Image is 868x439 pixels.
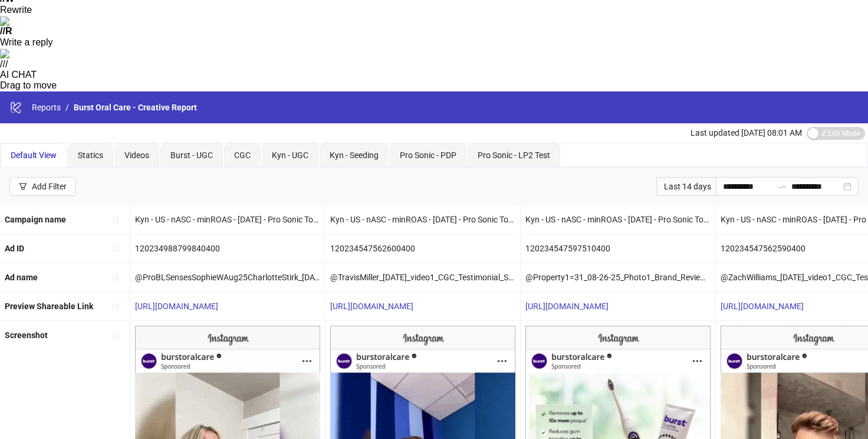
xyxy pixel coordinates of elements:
[656,177,716,196] div: Last 14 days
[521,234,715,263] div: 120234547597510400
[478,150,550,160] span: Pro Sonic - LP2 Test
[330,302,413,311] a: [URL][DOMAIN_NAME]
[777,182,787,191] span: to
[111,331,120,339] span: sort-ascending
[325,234,520,263] div: 120234547562600400
[325,205,520,234] div: Kyn - US - nASC - minROAS - [DATE] - Pro Sonic Toothbrush - PDP
[111,244,120,253] span: sort-ascending
[272,150,308,160] span: Kyn - UGC
[124,150,149,160] span: Videos
[721,302,804,311] a: [URL][DOMAIN_NAME]
[400,150,456,160] span: Pro Sonic - PDP
[130,205,325,234] div: Kyn - US - nASC - minROAS - [DATE] - Pro Sonic Toothbrush - PDP
[5,302,93,311] b: Preview Shareable Link
[5,244,24,253] b: Ad ID
[5,215,66,224] b: Campaign name
[19,182,27,191] span: filter
[78,150,103,160] span: Statics
[130,234,325,263] div: 120234988799840400
[130,263,325,291] div: @ProBLSensesSophieWAug25CharlotteStirk_[DATE]_Video1_Brand_Testimonial_ProSonicToothBrush_BurstOr...
[170,150,213,160] span: Burst - UGC
[521,205,715,234] div: Kyn - US - nASC - minROAS - [DATE] - Pro Sonic Toothbrush - PDP
[65,101,69,114] li: /
[11,150,57,160] span: Default View
[111,215,120,224] span: sort-ascending
[111,273,120,281] span: sort-ascending
[325,263,520,291] div: @TravisMiller_[DATE]_video1_CGC_Testimonial_SonicToothBrush_BurstOralCare__iter2
[9,177,76,196] button: Add Filter
[521,263,715,291] div: @Property1=31_08-26-25_Photo1_Brand_Review_ProSonicToothbrush_BurstOralCare_
[525,302,609,311] a: [URL][DOMAIN_NAME]
[32,182,67,191] div: Add Filter
[5,273,38,282] b: Ad name
[111,302,120,310] span: sort-ascending
[777,182,787,191] span: swap-right
[5,330,48,340] b: Screenshot
[234,150,251,160] span: CGC
[330,150,379,160] span: Kyn - Seeding
[29,101,63,114] a: Reports
[135,302,218,311] a: [URL][DOMAIN_NAME]
[74,103,197,112] span: Burst Oral Care - Creative Report
[691,128,802,137] span: Last updated [DATE] 08:01 AM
